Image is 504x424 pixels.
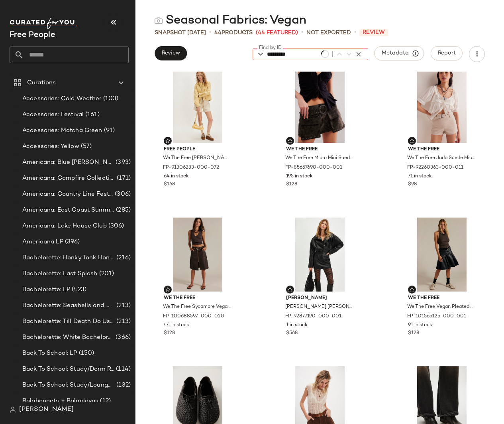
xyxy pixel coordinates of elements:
[22,317,115,326] span: Bachelorette: Till Death Do Us Party
[115,253,131,263] span: (216)
[22,333,114,342] span: Bachelorette: White Bachelorette Outfits
[163,164,219,171] span: FP-91306233-000-072
[63,237,80,247] span: (396)
[285,164,342,171] span: FP-85657690-000-001
[164,181,175,188] span: $168
[164,295,231,302] span: We The Free
[157,218,238,292] img: 100688597_020_a
[155,29,206,37] span: Snapshot [DATE]
[410,287,414,292] img: svg%3e
[115,301,131,310] span: (213)
[22,237,63,247] span: Americana LP
[114,158,131,167] span: (393)
[161,50,180,56] span: Review
[163,155,231,162] span: We The Free [PERSON_NAME] Vegan Suede Jacket by Free People in Yellow, Size: XL
[286,146,354,153] span: We The Free
[22,301,115,310] span: Bachelorette: Seashells and Wedding Bells
[155,46,187,60] button: Review
[163,303,231,311] span: We The Free Sycamore Vegan Midi Skirt at Free People in Brown, Size: 29
[22,110,84,119] span: Accessories: Festival
[113,190,131,199] span: (306)
[77,349,94,358] span: (150)
[408,173,432,180] span: 71 in stock
[410,138,414,143] img: svg%3e
[285,303,353,311] span: [PERSON_NAME] [PERSON_NAME] Vegan Mini Dress at Free People in Black, Size: M
[115,381,131,390] span: (132)
[22,349,77,358] span: Back To School: LP
[98,269,114,278] span: (201)
[22,253,115,263] span: Bachelorette: Honky Tonk Honey
[288,138,292,143] img: svg%3e
[165,287,170,292] img: svg%3e
[164,146,231,153] span: Free People
[164,173,189,180] span: 64 in stock
[407,303,475,311] span: We The Free Vegan Pleated Midi Skirt at Free People in Black, Size: US 0
[22,174,115,183] span: Americana: Campfire Collective
[408,146,476,153] span: We The Free
[431,46,463,60] button: Report
[286,330,298,337] span: $568
[19,405,74,414] span: [PERSON_NAME]
[285,155,353,162] span: We The Free Micro Mini Suede Skort at Free People in Black, Size: US 4
[22,222,107,231] span: Americana: Lake House Club
[164,330,175,337] span: $128
[114,206,131,215] span: (285)
[408,322,432,329] span: 91 in stock
[22,126,102,135] span: Accessories: Matcha Green
[375,46,424,60] button: Metadata
[286,322,308,329] span: 1 in stock
[22,94,102,103] span: Accessories: Cold Weather
[408,295,476,302] span: We The Free
[27,78,56,88] span: Curations
[114,333,131,342] span: (366)
[381,50,418,57] span: Metadata
[22,142,79,151] span: Accessories: Yellow
[22,365,114,374] span: Back To School: Study/Dorm Room Essentials
[288,287,292,292] img: svg%3e
[155,13,306,29] div: Seasonal Fabrics: Vegan
[22,269,98,278] span: Bachelorette: Last Splash
[84,110,100,119] span: (161)
[359,29,388,36] span: Review
[163,313,224,320] span: FP-100688597-000-020
[164,322,189,329] span: 44 in stock
[115,174,131,183] span: (171)
[165,138,170,143] img: svg%3e
[10,31,55,39] span: Current Company Name
[22,285,70,294] span: Bachelorette: LP
[286,173,313,180] span: 195 in stock
[114,365,131,374] span: (114)
[70,285,86,294] span: (423)
[407,155,475,162] span: We The Free Jada Suede Micro Shorts at Free People in White, Size: 26
[22,190,113,199] span: Americana: Country Line Festival
[98,397,111,406] span: (12)
[407,313,466,320] span: FP-101565125-000-001
[22,206,114,215] span: Americana: East Coast Summer
[286,295,354,302] span: [PERSON_NAME]
[408,181,417,188] span: $98
[256,29,298,37] span: (44 Featured)
[115,317,131,326] span: (213)
[286,181,297,188] span: $128
[102,94,119,103] span: (103)
[102,126,115,135] span: (91)
[155,17,163,25] img: svg%3e
[402,218,482,292] img: 101565125_001_a
[407,164,463,171] span: FP-92260363-000-011
[10,406,16,413] img: svg%3e
[280,218,360,292] img: 92877190_001_a
[408,330,419,337] span: $128
[209,28,211,37] span: •
[10,18,77,29] img: cfy_white_logo.C9jOOHJF.svg
[437,50,456,56] span: Report
[79,142,92,151] span: (57)
[214,29,253,37] div: Products
[107,222,124,231] span: (306)
[214,30,222,36] span: 44
[285,313,341,320] span: FP-92877190-000-001
[22,381,115,390] span: Back To School: Study/Lounge Essentials
[22,158,114,167] span: Americana: Blue [PERSON_NAME] Baby
[354,28,356,37] span: •
[306,29,351,37] span: Not Exported
[301,28,303,37] span: •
